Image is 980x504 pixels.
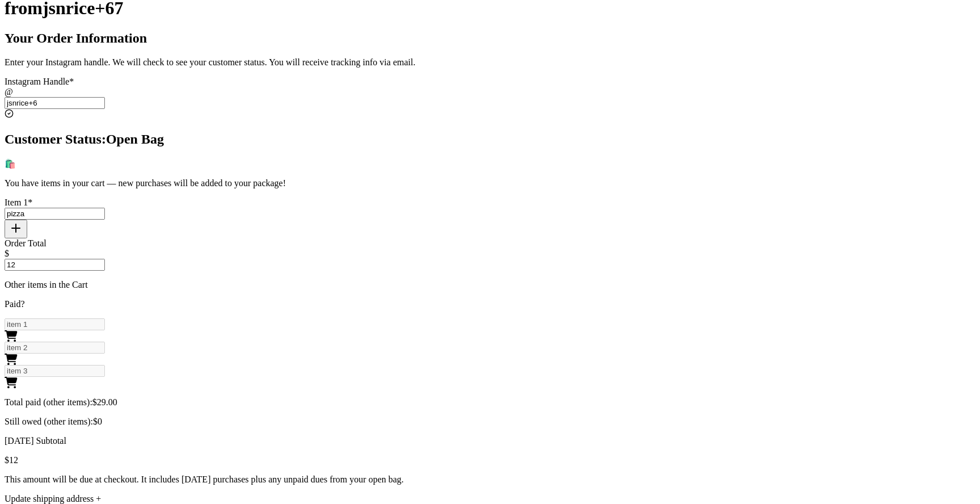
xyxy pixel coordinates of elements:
h2: Your Order Information [5,31,975,46]
input: Enter Mutually Agreed Payment [5,259,105,271]
span: Customer Status: [5,132,106,146]
p: Paid? [5,299,975,309]
span: 🛍️ [5,159,16,169]
div: @ [5,87,975,97]
span: Open Bag [106,132,164,146]
span: $ 29.00 [92,397,117,407]
label: Instagram Handle [5,77,74,86]
p: Still owed (other items): [5,417,975,427]
span: $0 [93,417,102,426]
div: $ [5,249,975,259]
p: Other items in the Cart [5,280,975,290]
label: Order Total [5,238,47,248]
div: Update shipping address + [5,494,975,504]
label: [DATE] Subtotal [5,436,66,446]
input: ex.funky hat [5,208,105,220]
p: Enter your Instagram handle. We will check to see your customer status. You will receive tracking... [5,57,975,68]
label: Item 1 [5,198,32,207]
p: You have items in your cart — new purchases will be added to your package! [5,178,975,188]
p: $ 12 [5,455,975,465]
p: Total paid (other items): [5,397,975,408]
p: This amount will be due at checkout. It includes [DATE] purchases plus any unpaid dues from your ... [5,474,975,485]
